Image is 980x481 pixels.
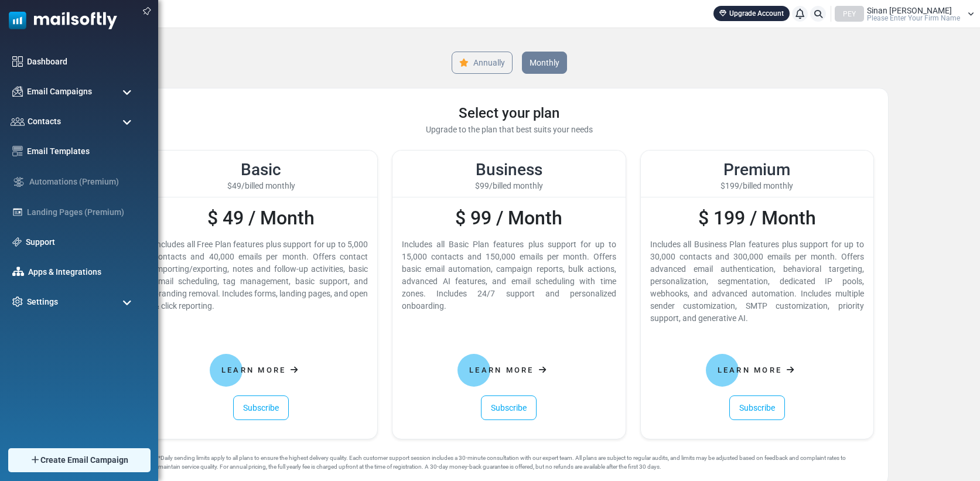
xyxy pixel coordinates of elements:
span: Learn More [718,366,783,374]
span: $99/billed monthly [475,181,543,190]
div: Select your plan [144,103,874,124]
a: Monthly [522,52,567,74]
a: Subscribe [233,395,289,420]
div: Includes all Business Plan features plus support for up to 30,000 contacts and 300,000 emails per... [650,238,864,325]
span: Learn More [221,366,286,374]
a: Dashboard [27,56,138,68]
span: $49/billed monthly [227,181,295,190]
span: Sinan [PERSON_NAME] [867,6,952,15]
img: support-icon.svg [12,237,22,247]
a: PEY Sinan [PERSON_NAME] Please Enter Your Firm Name [835,6,974,22]
span: Please Enter Your Firm Name [867,15,960,22]
img: campaigns-icon.png [12,86,23,97]
span: Learn More [469,366,534,374]
span: Premium [723,160,790,179]
a: Learn More [210,354,313,386]
span: Contacts [28,115,61,128]
img: landing_pages.svg [12,207,23,217]
span: Create Email Campaign [40,454,128,466]
a: Learn More [457,354,561,386]
span: $199/billed monthly [721,181,793,190]
div: Includes all Free Plan features plus support for up to 5,000 contacts and 40,000 emails per month... [154,238,368,312]
div: Upgrade to the plan that best suits your needs [144,124,874,136]
img: workflow.svg [12,175,25,189]
img: settings-icon.svg [12,296,23,307]
span: Business [476,160,542,179]
div: PEY [835,6,864,22]
div: *Daily sending limits apply to all plans to ensure the highest delivery quality. Each customer su... [144,453,874,471]
a: Email Templates [27,145,138,158]
a: Subscribe [729,395,785,420]
a: Annually [452,52,513,74]
h2: $ 49 / Month [154,207,368,229]
h2: $ 99 / Month [402,207,616,229]
div: Includes all Basic Plan features plus support for up to 15,000 contacts and 150,000 emails per mo... [402,238,616,312]
a: Upgrade Account [713,6,790,21]
a: Support [26,236,138,248]
span: Basic [241,160,281,179]
span: Settings [27,296,58,308]
img: dashboard-icon.svg [12,56,23,67]
a: Subscribe [481,395,537,420]
span: Email Campaigns [27,86,92,98]
img: contacts-icon.svg [11,117,25,125]
h2: $ 199 / Month [650,207,864,229]
a: Apps & Integrations [28,266,138,278]
img: email-templates-icon.svg [12,146,23,156]
a: Learn More [706,354,809,386]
